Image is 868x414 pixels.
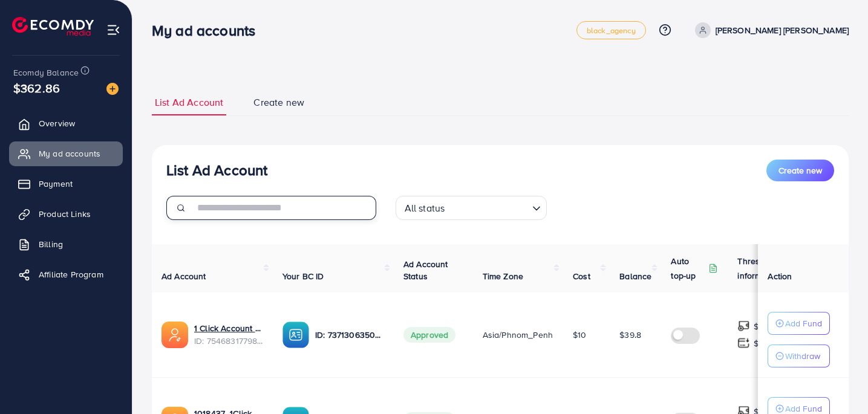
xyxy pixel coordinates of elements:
[573,270,590,282] span: Cost
[39,268,103,280] span: Affiliate Program
[315,328,384,342] p: ID: 7371306350615248913
[194,322,263,334] a: 1 Click Account 132
[9,202,123,226] a: Product Links
[282,270,324,282] span: Your BC ID
[39,178,73,190] span: Payment
[253,95,304,109] span: Create new
[194,335,263,347] span: ID: 7546831779840458753
[785,349,820,363] p: Withdraw
[9,141,123,166] a: My ad accounts
[106,83,119,95] img: image
[162,270,206,282] span: Ad Account
[768,270,792,282] span: Action
[619,270,651,282] span: Balance
[483,329,553,341] span: Asia/Phnom_Penh
[162,322,188,348] img: ic-ads-acc.e4c84228.svg
[9,111,123,135] a: Overview
[737,254,797,283] p: Threshold information
[448,197,527,217] input: Search for option
[768,312,830,335] button: Add Fund
[483,270,523,282] span: Time Zone
[737,320,750,332] img: top-up amount
[716,23,849,37] p: [PERSON_NAME] [PERSON_NAME]
[13,66,79,79] span: Ecomdy Balance
[619,329,641,341] span: $39.8
[39,208,91,220] span: Product Links
[671,254,706,283] p: Auto top-up
[768,344,830,367] button: Withdraw
[576,21,646,39] a: black_agency
[766,160,834,181] button: Create new
[573,329,586,341] span: $10
[402,199,448,217] span: All status
[403,258,448,282] span: Ad Account Status
[152,22,265,39] h3: My ad accounts
[778,164,822,176] span: Create new
[785,316,822,331] p: Add Fund
[9,232,123,256] a: Billing
[194,322,263,347] div: <span class='underline'>1 Click Account 132</span></br>7546831779840458753
[39,117,75,129] span: Overview
[737,337,750,349] img: top-up amount
[39,238,63,250] span: Billing
[39,147,100,160] span: My ad accounts
[13,79,60,97] span: $362.86
[403,327,455,343] span: Approved
[166,161,267,179] h3: List Ad Account
[106,23,120,37] img: menu
[396,196,547,220] div: Search for option
[155,95,223,109] span: List Ad Account
[690,22,849,38] a: [PERSON_NAME] [PERSON_NAME]
[9,172,123,196] a: Payment
[9,262,123,286] a: Affiliate Program
[282,322,309,348] img: ic-ba-acc.ded83a64.svg
[12,17,94,36] img: logo
[587,27,636,34] span: black_agency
